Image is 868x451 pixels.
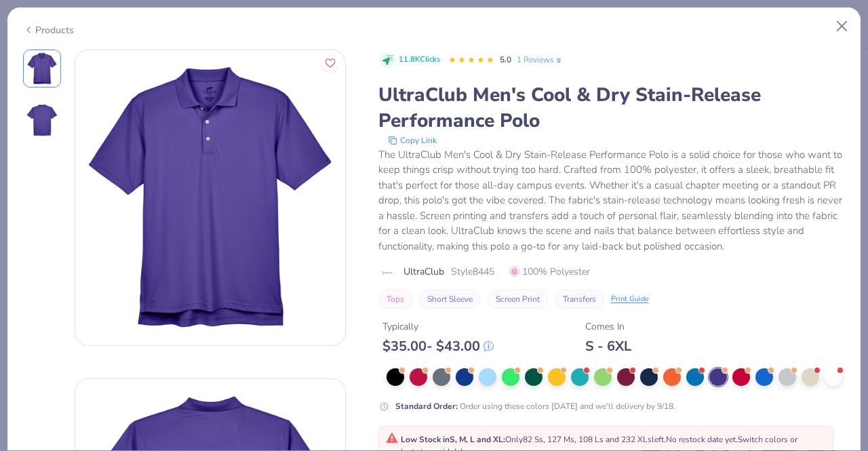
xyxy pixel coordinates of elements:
[517,54,564,66] a: 1 Reviews
[451,264,494,279] span: Style 8445
[500,54,511,65] span: 5.0
[395,400,675,412] div: Order using these colors [DATE] and we’ll delivery by 9/18.
[666,434,738,445] span: No restock date yet.
[26,104,58,136] img: Back
[378,147,846,254] div: The UltraClub Men's Cool & Dry Stain-Release Performance Polo is a solid choice for those who wan...
[378,267,397,278] img: brand logo
[23,23,74,37] div: Products
[829,14,855,39] button: Close
[321,54,339,72] button: Like
[419,290,481,309] button: Short Sleeve
[448,50,494,71] div: 5.0 Stars
[395,401,458,412] strong: Standard Order :
[611,294,649,305] div: Print Guide
[382,319,494,334] div: Typically
[378,82,846,134] div: UltraClub Men's Cool & Dry Stain-Release Performance Polo
[555,290,604,309] button: Transfers
[401,434,505,445] strong: Low Stock in S, M, L and XL :
[585,319,631,334] div: Comes In
[403,264,444,279] span: UltraClub
[509,264,590,279] span: 100% Polyester
[399,54,440,66] span: 11.8K Clicks
[384,134,441,147] button: copy to clipboard
[585,338,631,355] div: S - 6XL
[378,290,412,309] button: Tops
[382,338,494,355] div: $ 35.00 - $ 43.00
[75,62,345,332] img: Front
[26,52,58,85] img: Front
[488,290,548,309] button: Screen Print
